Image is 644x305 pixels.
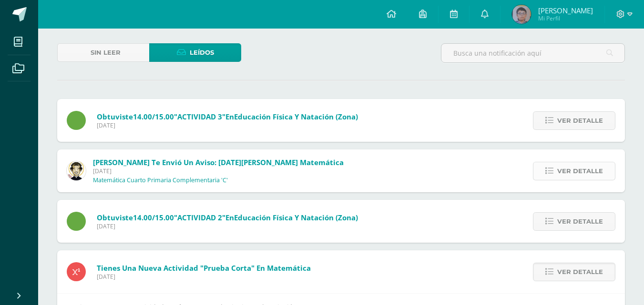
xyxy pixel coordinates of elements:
[174,213,225,222] span: "ACTIVIDAD 2"
[234,112,358,121] span: Educación Física y Natación (Zona)
[97,263,311,273] span: Tienes una nueva actividad "Prueba Corta" En Matemática
[57,43,149,62] a: Sin leer
[190,44,214,61] span: Leídos
[234,213,358,222] span: Educación Física y Natación (Zona)
[557,162,603,180] span: Ver detalle
[93,167,344,175] span: [DATE]
[97,273,311,281] span: [DATE]
[97,121,358,129] span: [DATE]
[538,14,593,22] span: Mi Perfil
[149,43,241,62] a: Leídos
[538,6,593,15] span: [PERSON_NAME]
[91,44,121,61] span: Sin leer
[97,222,358,230] span: [DATE]
[557,112,603,129] span: Ver detalle
[93,157,344,167] span: [PERSON_NAME] te envió un aviso: [DATE][PERSON_NAME] Matemática
[441,44,624,62] input: Busca una notificación aquí
[93,177,228,184] p: Matemática Cuarto Primaria Complementaria 'C'
[557,263,603,281] span: Ver detalle
[97,112,358,121] span: Obtuviste en
[133,112,174,121] span: 14.00/15.00
[97,213,358,222] span: Obtuviste en
[557,213,603,230] span: Ver detalle
[512,5,531,24] img: 657983025bc339f3e4dda0fefa4d5b83.png
[133,213,174,222] span: 14.00/15.00
[67,161,86,180] img: 4bd1cb2f26ef773666a99eb75019340a.png
[174,112,225,121] span: "ACTIVIDAD 3"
